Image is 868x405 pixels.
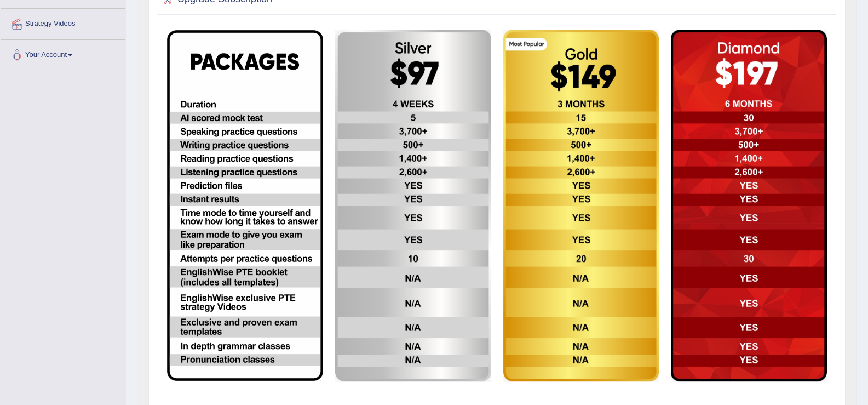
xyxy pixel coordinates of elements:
a: Your Account [1,40,125,67]
a: Strategy Videos [1,9,125,36]
img: aud-diamond.png [671,30,827,382]
img: aud-silver.png [335,30,491,382]
img: aud-gold.png [503,30,659,382]
img: EW package [167,30,323,381]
